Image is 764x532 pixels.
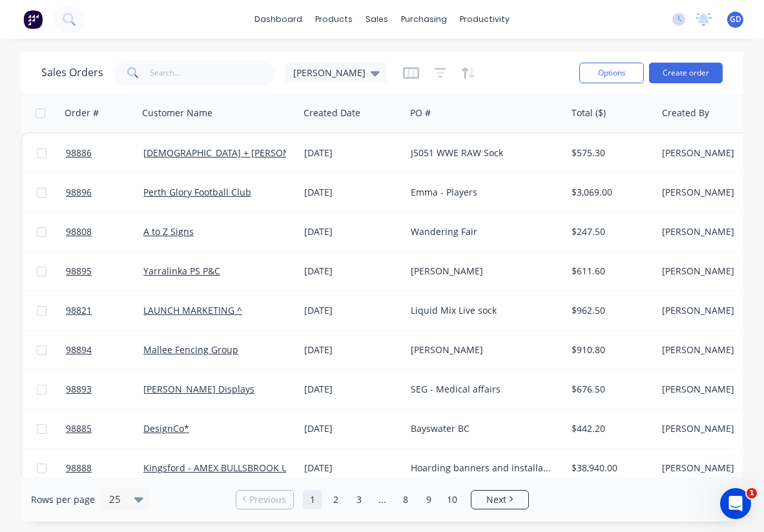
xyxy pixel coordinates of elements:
a: Previous page [236,493,293,506]
div: Customer Name [142,107,212,119]
div: productivity [453,10,516,29]
div: [DATE] [304,147,400,159]
div: Created Date [304,107,360,119]
a: Next page [471,493,528,506]
a: DesignCo* [143,422,189,435]
div: [DATE] [304,186,400,199]
a: 98893 [66,370,143,409]
span: 98896 [66,186,92,199]
div: products [309,10,359,29]
div: Hoarding banners and installation by 27 / 10 [411,462,554,475]
h1: Sales Orders [41,66,103,79]
div: $611.60 [572,265,647,278]
img: Factory [23,10,43,29]
div: $962.50 [572,304,647,317]
a: Yarralinka PS P&C [143,265,220,277]
a: Page 9 [419,490,439,509]
a: LAUNCH MARKETING ^ [143,304,242,316]
div: purchasing [395,10,453,29]
a: [PERSON_NAME] Displays [143,383,254,395]
a: A to Z Signs [143,225,194,238]
a: Jump forward [373,490,392,509]
span: 1 [747,488,757,498]
span: 98821 [66,304,92,317]
div: Order # [65,107,99,119]
button: Options [579,63,644,83]
div: [DATE] [304,343,400,356]
div: [DATE] [304,422,400,435]
a: [DEMOGRAPHIC_DATA] + [PERSON_NAME] ^ [143,147,331,159]
div: $38,940.00 [572,462,647,475]
div: Liquid Mix Live sock [411,304,554,317]
div: [DATE] [304,225,400,238]
span: 98893 [66,383,92,396]
div: Bayswater BC [411,422,554,435]
a: 98885 [66,409,143,448]
div: $676.50 [572,383,647,396]
span: 98894 [66,343,92,356]
span: 98888 [66,462,92,475]
iframe: Intercom live chat [720,488,751,519]
div: Total ($) [572,107,606,119]
span: Previous [249,493,286,506]
a: Page 10 [442,490,462,509]
a: Mallee Fencing Group [143,343,238,356]
a: Page 1 is your current page [303,490,322,509]
ul: Pagination [231,490,534,509]
div: [DATE] [304,383,400,396]
div: $575.30 [572,147,647,159]
div: $247.50 [572,225,647,238]
button: Create order [649,63,723,83]
a: Page 2 [326,490,346,509]
div: sales [359,10,395,29]
div: J5051 WWE RAW Sock [411,147,554,159]
a: 98821 [66,291,143,330]
input: Search... [150,60,276,86]
div: Wandering Fair [411,225,554,238]
a: 98808 [66,212,143,251]
span: GD [730,14,741,25]
div: Created By [662,107,709,119]
div: [PERSON_NAME] [411,343,554,356]
span: [PERSON_NAME] [293,66,366,79]
div: [PERSON_NAME] [411,265,554,278]
a: 98886 [66,134,143,172]
a: 98896 [66,173,143,212]
div: PO # [410,107,431,119]
a: Kingsford - AMEX BULLSBROOK UNITY TRUST (AMEXBULL) ^ [143,462,400,474]
div: $3,069.00 [572,186,647,199]
span: Rows per page [31,493,95,506]
span: Next [486,493,506,506]
a: Perth Glory Football Club [143,186,251,198]
div: SEG - Medical affairs [411,383,554,396]
span: 98886 [66,147,92,159]
a: Page 3 [349,490,369,509]
a: 98895 [66,252,143,291]
div: $442.20 [572,422,647,435]
a: 98894 [66,331,143,369]
span: 98885 [66,422,92,435]
span: 98808 [66,225,92,238]
div: [DATE] [304,462,400,475]
div: Emma - Players [411,186,554,199]
div: $910.80 [572,343,647,356]
div: [DATE] [304,265,400,278]
div: [DATE] [304,304,400,317]
span: 98895 [66,265,92,278]
a: dashboard [248,10,309,29]
a: Page 8 [396,490,415,509]
a: 98888 [66,449,143,487]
